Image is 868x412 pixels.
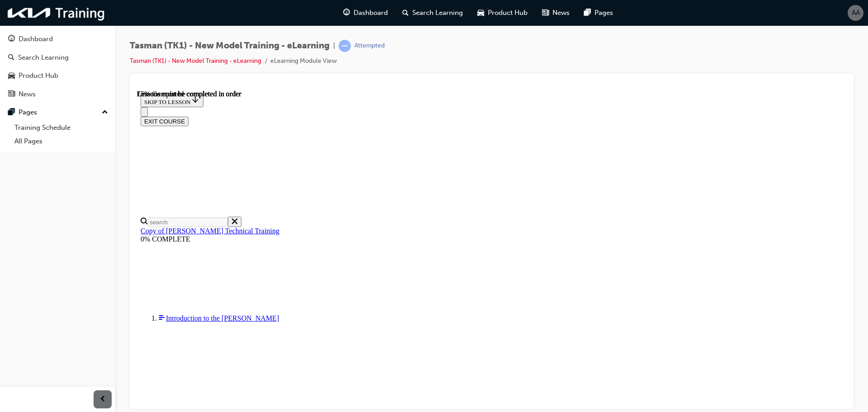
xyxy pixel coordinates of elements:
[412,8,463,18] span: Search Learning
[354,42,385,50] div: Attempted
[333,41,335,51] span: |
[5,4,108,22] img: kia-training
[339,40,351,52] span: learningRecordVerb_ATTEMPT-icon
[91,127,104,137] button: Close search menu
[336,4,395,22] a: guage-iconDashboard
[535,4,577,22] a: news-iconNews
[402,7,409,19] span: search-icon
[4,27,52,36] button: EXIT COURSE
[19,71,58,81] div: Product Hub
[130,41,330,51] span: Tasman (TK1) - New Model Training - eLearning
[4,17,11,27] button: Close navigation menu
[4,104,112,121] button: Pages
[19,107,37,118] div: Pages
[19,89,36,99] div: News
[852,8,860,18] span: AA
[395,4,470,22] a: search-iconSearch Learning
[7,9,63,15] span: SKIP TO LESSON
[4,31,112,47] a: Dashboard
[8,35,15,43] span: guage-icon
[470,4,535,22] a: car-iconProduct Hub
[270,56,337,66] li: eLearning Module View
[848,5,863,21] button: AA
[577,4,620,22] a: pages-iconPages
[11,128,91,137] input: Search
[584,7,591,19] span: pages-icon
[11,134,112,148] a: All Pages
[99,394,106,405] span: prev-icon
[4,86,112,103] a: News
[477,7,484,19] span: car-icon
[4,49,112,66] a: Search Learning
[19,34,53,44] div: Dashboard
[4,29,112,104] button: DashboardSearch LearningProduct HubNews
[594,8,613,18] span: Pages
[4,137,142,145] a: Copy of [PERSON_NAME] Technical Training
[11,121,112,135] a: Training Schedule
[102,107,108,118] span: up-icon
[8,90,15,99] span: news-icon
[354,8,388,18] span: Dashboard
[4,4,66,17] button: SKIP TO LESSON
[8,54,14,62] span: search-icon
[552,8,570,18] span: News
[4,67,112,84] a: Product Hub
[4,145,706,153] div: 0% COMPLETE
[8,72,15,80] span: car-icon
[8,109,15,117] span: pages-icon
[488,8,528,18] span: Product Hub
[343,7,350,19] span: guage-icon
[542,7,549,19] span: news-icon
[130,57,261,65] a: Tasman (TK1) - New Model Training - eLearning
[18,52,69,63] div: Search Learning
